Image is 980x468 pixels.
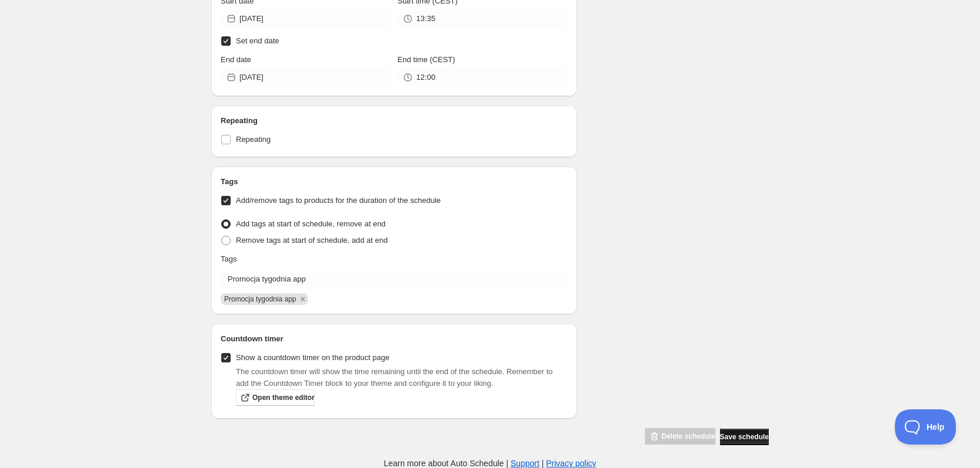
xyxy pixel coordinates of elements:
a: Privacy policy [546,459,597,468]
span: Add/remove tags to products for the duration of the schedule [236,196,441,205]
h2: Countdown timer [221,333,567,345]
p: Tags [221,253,236,265]
span: Repeating [236,135,271,144]
span: Show a countdown timer on the product page [236,353,390,362]
button: Remove Promocja tygodnia app [298,294,308,304]
button: Save schedule [720,429,769,445]
p: The countdown timer will show the time remaining until the end of the schedule. Remember to add t... [236,366,567,389]
h2: Repeating [221,115,567,127]
h2: Tags [221,176,567,188]
span: Add tags at start of schedule, remove at end [236,219,386,228]
a: Support [511,459,539,468]
span: Promocja tygodnia app [224,295,296,303]
span: End time (CEST) [397,55,455,64]
span: Remove tags at start of schedule, add at end [236,236,388,245]
span: Open theme editor [252,393,315,402]
a: Open theme editor [236,389,315,406]
span: Set end date [236,36,279,45]
iframe: Toggle Customer Support [895,409,957,445]
span: Save schedule [720,432,769,442]
span: End date [221,55,251,64]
